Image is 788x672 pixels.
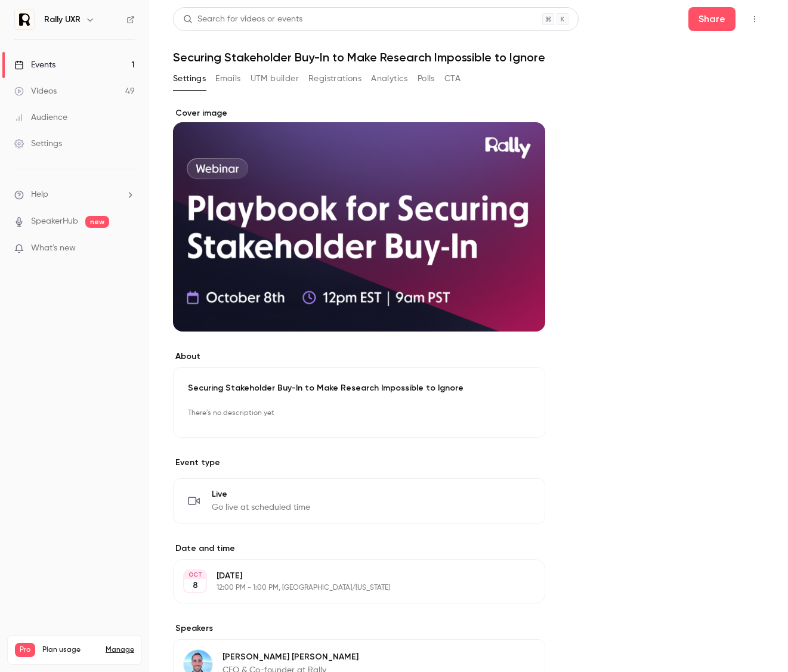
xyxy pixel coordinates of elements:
[173,107,545,332] section: Cover image
[217,570,482,582] p: [DATE]
[120,243,135,254] iframe: Noticeable Trigger
[688,7,736,31] button: Share
[31,215,78,228] a: SpeakerHub
[14,138,62,150] div: Settings
[217,583,482,593] p: 12:00 PM - 1:00 PM, [GEOGRAPHIC_DATA]/[US_STATE]
[173,107,545,119] label: Cover image
[371,69,408,88] button: Analytics
[14,85,57,97] div: Videos
[31,242,76,255] span: What's new
[212,488,310,500] span: Live
[31,188,48,201] span: Help
[173,50,764,64] h1: Securing Stakeholder Buy-In to Make Research Impossible to Ignore
[14,112,67,123] div: Audience
[444,69,461,88] button: CTA
[183,13,302,26] div: Search for videos or events
[15,10,34,29] img: Rally UXR
[42,645,98,655] span: Plan usage
[184,571,206,579] div: OCT
[251,69,299,88] button: UTM builder
[173,69,206,88] button: Settings
[193,580,198,592] p: 8
[223,651,359,663] p: [PERSON_NAME] [PERSON_NAME]
[85,216,109,228] span: new
[173,623,545,634] label: Speakers
[188,404,530,423] p: There's no description yet
[173,543,545,555] label: Date and time
[106,645,134,655] a: Manage
[173,457,545,469] p: Event type
[14,188,135,201] li: help-dropdown-opener
[215,69,240,88] button: Emails
[418,69,435,88] button: Polls
[14,59,55,71] div: Events
[308,69,361,88] button: Registrations
[212,501,310,513] span: Go live at scheduled time
[15,643,35,657] span: Pro
[188,382,530,394] p: Securing Stakeholder Buy-In to Make Research Impossible to Ignore
[44,14,81,26] h6: Rally UXR
[173,351,545,363] label: About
